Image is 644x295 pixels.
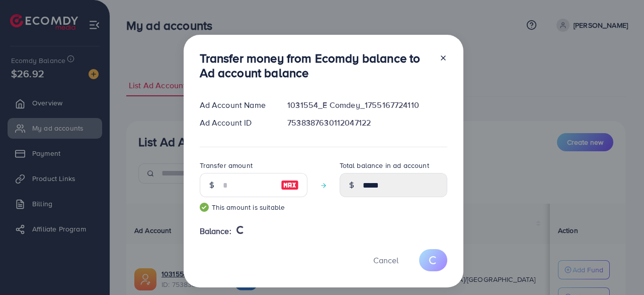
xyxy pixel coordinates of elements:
img: guide [200,203,209,212]
img: image [281,179,299,191]
div: Ad Account Name [192,99,280,111]
button: Cancel [361,249,411,271]
span: Cancel [373,255,398,266]
span: Balance: [200,225,231,237]
div: 1031554_E Comdey_1755167724110 [279,99,455,111]
label: Transfer amount [200,160,253,170]
iframe: Chat [601,250,636,287]
label: Total balance in ad account [340,160,429,170]
div: Ad Account ID [192,117,280,129]
h3: Transfer money from Ecomdy balance to Ad account balance [200,51,431,80]
small: This amount is suitable [200,202,307,212]
div: 7538387630112047122 [279,117,455,129]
